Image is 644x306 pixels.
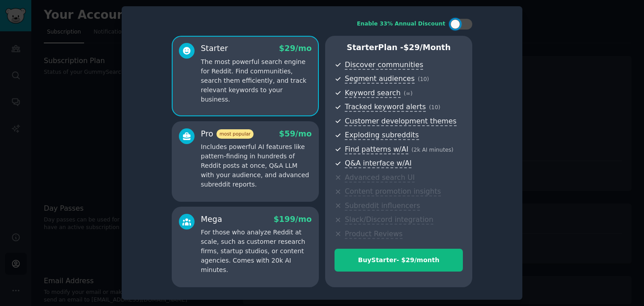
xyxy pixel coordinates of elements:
span: Subreddit influencers [345,201,420,211]
p: Starter Plan - [335,42,463,53]
span: ( 2k AI minutes ) [411,147,453,153]
span: ( ∞ ) [404,90,413,97]
span: Find patterns w/AI [345,145,408,154]
span: $ 59 /mo [279,129,312,138]
span: Advanced search UI [345,173,415,183]
div: Mega [201,214,222,225]
span: Tracked keyword alerts [345,102,426,112]
span: Q&A interface w/AI [345,159,411,168]
span: Exploding subreddits [345,131,419,140]
span: Product Reviews [345,229,402,239]
div: Pro [201,128,254,140]
span: ( 10 ) [418,76,429,82]
span: Content promotion insights [345,187,441,196]
span: $ 199 /mo [274,215,312,224]
span: Keyword search [345,89,401,98]
span: Discover communities [345,60,423,70]
div: Enable 33% Annual Discount [357,20,445,28]
span: ( 10 ) [429,104,440,110]
span: most popular [216,129,254,139]
div: Starter [201,43,228,54]
span: Customer development themes [345,117,457,126]
div: Buy Starter - $ 29 /month [335,255,462,265]
span: $ 29 /mo [279,44,312,53]
span: Segment audiences [345,74,415,84]
button: BuyStarter- $29/month [335,249,463,272]
p: Includes powerful AI features like pattern-finding in hundreds of Reddit posts at once, Q&A LLM w... [201,142,312,189]
span: Slack/Discord integration [345,215,433,225]
p: The most powerful search engine for Reddit. Find communities, search them efficiently, and track ... [201,57,312,104]
span: $ 29 /month [403,43,451,52]
p: For those who analyze Reddit at scale, such as customer research firms, startup studios, or conte... [201,228,312,275]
